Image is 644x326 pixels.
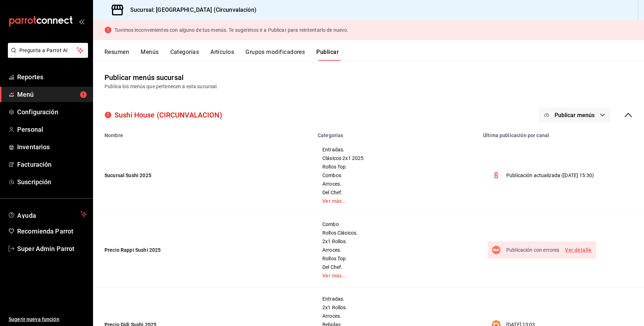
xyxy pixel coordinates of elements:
[141,49,158,61] button: Menús
[104,49,644,61] div: navigation tabs
[322,265,470,270] span: Del Chef.
[322,181,470,186] span: Arroces.
[79,19,84,24] button: open_drawer_menu
[17,90,87,99] span: Menú
[104,72,184,83] div: Publicar menús sucursal
[506,246,559,254] p: Publicación con errores
[17,72,87,82] span: Reportes
[313,128,479,138] th: Categorías
[93,213,313,287] td: Precio Rappi Sushi 2025
[316,49,339,61] button: Publicar
[17,210,78,219] span: Ayuda
[506,172,594,179] p: Publicación actualizada ([DATE] 15:30)
[322,173,470,178] span: Combos
[210,49,234,61] button: Artículos
[322,199,470,204] a: Ver más...
[322,156,470,161] span: Clásicos 2x1 2025
[114,27,348,32] p: Tuvimos inconvenientes con alguno de tus menús. Te sugerimos ir a Publicar para reintentarlo de n...
[479,128,644,138] th: Última publicación por canal
[8,43,88,58] button: Pregunta a Parrot AI
[565,246,591,255] a: Ver detalle
[17,244,87,254] span: Super Admin Parrot
[322,164,470,169] span: Rollos Top.
[322,296,470,301] span: Entradas.
[555,112,595,119] span: Publicar menús
[539,107,610,122] button: Publicar menús
[104,110,222,120] div: Sushi House (CIRCUNVALACION)
[322,239,470,244] span: 2x1 Rollos.
[245,49,305,61] button: Grupos modificadores
[322,314,470,319] span: Arroces.
[93,138,313,213] td: Sucursal Sushi 2025
[125,6,257,14] h3: Sucursal: [GEOGRAPHIC_DATA] (Circunvalación)
[322,147,470,152] span: Entradas.
[17,160,87,169] span: Facturación
[104,49,129,61] button: Resumen
[93,128,313,138] th: Nombre
[170,49,199,61] button: Categorías
[322,247,470,252] span: Arroces.
[322,190,470,195] span: Del Chef.
[322,230,470,235] span: Rollos Clásicos.
[322,256,470,261] span: Rollos Top.
[322,273,470,278] a: Ver más...
[104,83,633,90] div: Publica los menús que pertenecen a esta sucursal.
[19,47,77,54] span: Pregunta a Parrot AI
[5,52,88,59] a: Pregunta a Parrot AI
[17,107,87,117] span: Configuración
[17,142,87,152] span: Inventarios
[322,222,470,227] span: Combo
[17,226,87,236] span: Recomienda Parrot
[17,177,87,187] span: Suscripción
[322,305,470,310] span: 2x1 Rollos.
[17,125,87,134] span: Personal
[9,316,87,323] span: Sugerir nueva función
